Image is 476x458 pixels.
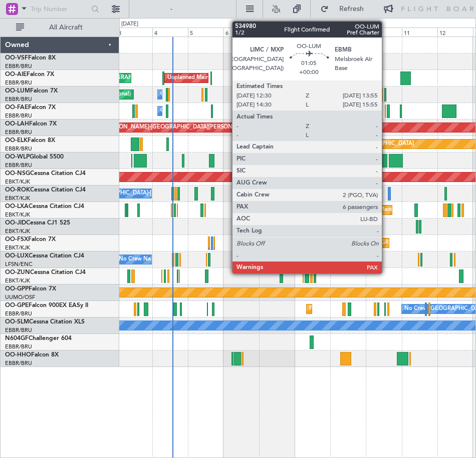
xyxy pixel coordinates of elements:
a: OO-FSXFalcon 7X [5,236,56,242]
div: 5 [188,27,223,36]
span: OO-GPE [5,302,29,308]
a: EBBR/BRU [5,79,32,86]
a: OO-ELKFalcon 8X [5,137,55,143]
div: Owner Melsbroek Air Base [160,103,228,118]
div: No Crew Nancy (Essey) [119,252,178,267]
a: EBKT/KJK [5,277,30,284]
span: OO-AIE [5,71,27,77]
button: Refresh [316,1,376,17]
a: OO-LXACessna Citation CJ4 [5,203,84,209]
div: Planned Maint Kortrijk-[GEOGRAPHIC_DATA] [297,136,414,151]
a: OO-NSGCessna Citation CJ4 [5,170,86,176]
div: 11 [402,27,437,36]
div: 12 [437,27,473,36]
span: OO-LUM [5,88,30,94]
div: 3 [116,27,152,36]
a: OO-VSFFalcon 8X [5,55,56,61]
a: OO-LUXCessna Citation CJ4 [5,253,84,259]
span: OO-SLM [5,319,29,325]
span: OO-HHO [5,352,31,358]
div: 8 [295,27,330,36]
div: 7 [259,27,295,36]
div: Owner Melsbroek Air Base [160,87,228,102]
a: EBBR/BRU [5,326,32,334]
a: EBKT/KJK [5,178,30,185]
a: EBBR/BRU [5,343,32,350]
div: 4 [152,27,188,36]
a: OO-SLMCessna Citation XLS [5,319,85,325]
span: N604GF [5,335,29,341]
a: EBBR/BRU [5,161,32,169]
button: All Aircraft [11,19,109,35]
a: OO-GPEFalcon 900EX EASy II [5,302,88,308]
a: EBBR/BRU [5,128,32,136]
span: OO-GPP [5,286,29,292]
a: OO-JIDCessna CJ1 525 [5,220,70,226]
a: EBBR/BRU [5,62,32,70]
span: OO-FSX [5,236,28,242]
a: OO-FAEFalcon 7X [5,104,56,110]
span: Refresh [331,5,373,12]
div: No Crew Nancy (Essey) [333,252,392,267]
a: OO-ROKCessna Citation CJ4 [5,187,86,193]
a: EBBR/BRU [5,310,32,317]
div: [DATE] [121,20,138,28]
a: EBKT/KJK [5,211,30,218]
span: OO-JID [5,220,26,226]
a: OO-ZUNCessna Citation CJ4 [5,269,86,275]
a: UUMO/OSF [5,293,35,301]
div: Planned Maint [PERSON_NAME]-[GEOGRAPHIC_DATA][PERSON_NAME] ([GEOGRAPHIC_DATA][PERSON_NAME]) [66,120,362,135]
a: EBBR/BRU [5,112,32,119]
a: EBBR/BRU [5,145,32,152]
a: OO-WLPGlobal 5500 [5,154,64,160]
div: 9 [330,27,366,36]
span: All Aircraft [26,24,106,31]
span: OO-LUX [5,253,29,259]
a: OO-GPPFalcon 7X [5,286,56,292]
a: EBKT/KJK [5,194,30,202]
a: EBKT/KJK [5,244,30,251]
div: Planned Maint Kortrijk-[GEOGRAPHIC_DATA] [308,235,424,250]
span: OO-VSF [5,55,28,61]
a: N604GFChallenger 604 [5,335,72,341]
a: OO-HHOFalcon 8X [5,352,59,358]
span: OO-LAH [5,121,29,127]
a: EBKT/KJK [5,227,30,235]
a: EBBR/BRU [5,95,32,103]
span: OO-ELK [5,137,28,143]
div: A/C Unavailable [GEOGRAPHIC_DATA]-[GEOGRAPHIC_DATA] [48,186,207,201]
span: OO-NSG [5,170,30,176]
div: 10 [366,27,401,36]
span: OO-LXA [5,203,29,209]
span: OO-WLP [5,154,30,160]
span: OO-FAE [5,104,28,110]
div: 6 [223,27,259,36]
div: Unplanned Maint [GEOGRAPHIC_DATA] ([GEOGRAPHIC_DATA] National) [167,70,356,85]
span: OO-ROK [5,187,30,193]
a: OO-LAHFalcon 7X [5,121,57,127]
span: OO-ZUN [5,269,30,275]
a: OO-AIEFalcon 7X [5,71,54,77]
a: LFSN/ENC [5,260,33,268]
a: EBBR/BRU [5,359,32,367]
input: Trip Number [31,1,88,16]
a: OO-LUMFalcon 7X [5,88,58,94]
